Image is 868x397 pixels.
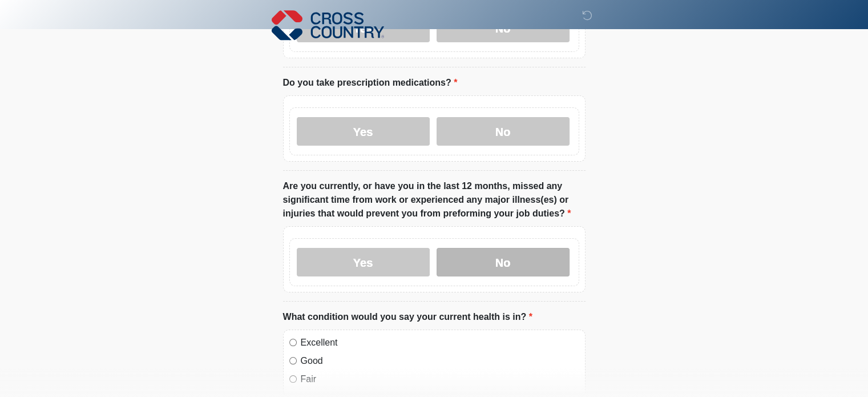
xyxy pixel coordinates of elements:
label: Are you currently, or have you in the last 12 months, missed any significant time from work or ex... [283,179,586,220]
label: Yes [297,117,430,146]
label: Fair [301,372,579,386]
label: What condition would you say your current health is in? [283,310,532,324]
label: No [437,117,570,146]
input: Good [289,357,297,364]
label: Yes [297,248,430,276]
img: Cross Country Logo [272,9,385,42]
label: Good [301,354,579,368]
label: Do you take prescription medications? [283,76,458,90]
input: Fair [289,375,297,383]
label: Excellent [301,336,579,350]
label: No [437,248,570,276]
input: Excellent [289,339,297,346]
